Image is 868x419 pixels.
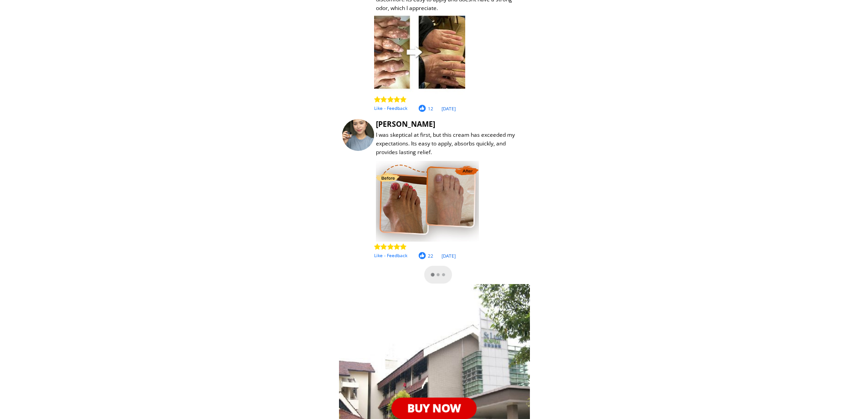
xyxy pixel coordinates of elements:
[376,119,590,130] div: [PERSON_NAME]
[391,398,477,419] p: BUY NOW
[428,252,642,259] div: 22 [DATE]
[376,130,521,157] div: I was skeptical at first, but this cream has exceeded my expectations. Its easy to apply, absorbs...
[374,104,588,112] div: Like - Feedback
[428,105,642,112] div: 12 [DATE]
[374,252,588,259] div: Like - Feedback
